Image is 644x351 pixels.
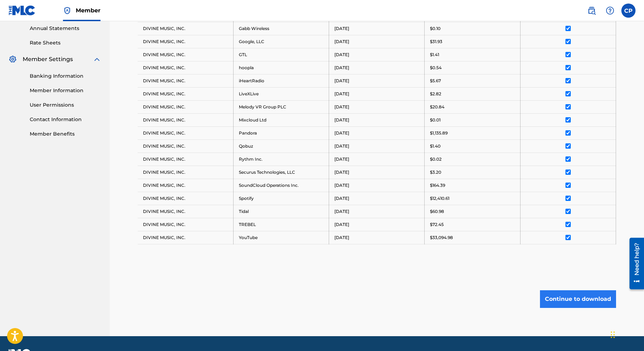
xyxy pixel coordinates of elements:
iframe: Resource Center [624,235,644,292]
td: [DATE] [329,48,425,61]
td: [DATE] [329,100,425,113]
td: [DATE] [329,218,425,231]
td: [DATE] [329,74,425,87]
p: $0.54 [430,65,442,71]
td: [DATE] [329,139,425,153]
div: Help [603,4,617,18]
td: DIVINE MUSIC, INC. [138,61,233,74]
td: DIVINE MUSIC, INC. [138,205,233,218]
p: $12,410.61 [430,195,449,202]
td: DIVINE MUSIC, INC. [138,218,233,231]
img: expand [93,55,101,64]
td: TREBEL [233,218,329,231]
p: $0.01 [430,117,441,123]
td: [DATE] [329,192,425,205]
a: Public Search [585,4,599,18]
td: [DATE] [329,126,425,139]
p: $0.02 [430,156,442,162]
div: User Menu [621,4,636,18]
td: DIVINE MUSIC, INC. [138,48,233,61]
td: DIVINE MUSIC, INC. [138,87,233,100]
p: $0.10 [430,25,441,32]
td: Securus Technologies, LLC [233,166,329,179]
a: Rate Sheets [30,39,101,47]
a: User Permissions [30,101,101,109]
td: Pandora [233,126,329,139]
p: $20.84 [430,104,444,110]
td: [DATE] [329,153,425,166]
p: $2.82 [430,91,441,97]
td: Tidal [233,205,329,218]
td: [DATE] [329,87,425,100]
p: $33,094.98 [430,234,453,241]
td: DIVINE MUSIC, INC. [138,179,233,192]
td: [DATE] [329,22,425,35]
img: search [587,6,596,15]
td: LiveXLive [233,87,329,100]
td: DIVINE MUSIC, INC. [138,166,233,179]
p: $31.93 [430,38,442,45]
td: DIVINE MUSIC, INC. [138,22,233,35]
p: $3.20 [430,169,441,175]
span: Member Settings [23,55,73,64]
img: Member Settings [8,55,17,64]
td: [DATE] [329,231,425,244]
td: DIVINE MUSIC, INC. [138,192,233,205]
td: hoopla [233,61,329,74]
td: [DATE] [329,35,425,48]
td: [DATE] [329,113,425,126]
td: Mixcloud Ltd [233,113,329,126]
td: DIVINE MUSIC, INC. [138,113,233,126]
td: SoundCloud Operations Inc. [233,179,329,192]
button: Continue to download [540,290,616,308]
a: Annual Statements [30,25,101,32]
td: [DATE] [329,179,425,192]
span: Member [76,6,100,14]
td: GTL [233,48,329,61]
p: $60.98 [430,208,444,215]
div: Drag [611,324,615,345]
td: DIVINE MUSIC, INC. [138,139,233,153]
td: Google, LLC [233,35,329,48]
td: DIVINE MUSIC, INC. [138,100,233,113]
td: YouTube [233,231,329,244]
td: Qobuz [233,139,329,153]
td: Gabb Wireless [233,22,329,35]
img: Top Rightsholder [63,6,71,15]
td: DIVINE MUSIC, INC. [138,35,233,48]
td: [DATE] [329,166,425,179]
p: $1,135.89 [430,130,448,136]
img: help [606,6,614,15]
a: Banking Information [30,72,101,80]
a: Member Benefits [30,130,101,138]
td: [DATE] [329,205,425,218]
iframe: Chat Widget [609,317,644,351]
p: $1.41 [430,52,439,58]
td: Rythm Inc. [233,153,329,166]
td: Melody VR Group PLC [233,100,329,113]
td: DIVINE MUSIC, INC. [138,126,233,139]
p: $164.39 [430,182,445,189]
p: $72.45 [430,221,444,228]
img: MLC Logo [8,5,36,16]
p: $1.40 [430,143,441,149]
a: Contact Information [30,116,101,123]
p: $5.67 [430,78,441,84]
td: DIVINE MUSIC, INC. [138,153,233,166]
td: DIVINE MUSIC, INC. [138,231,233,244]
td: DIVINE MUSIC, INC. [138,74,233,87]
td: [DATE] [329,61,425,74]
td: Spotify [233,192,329,205]
td: iHeartRadio [233,74,329,87]
a: Member Information [30,87,101,94]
